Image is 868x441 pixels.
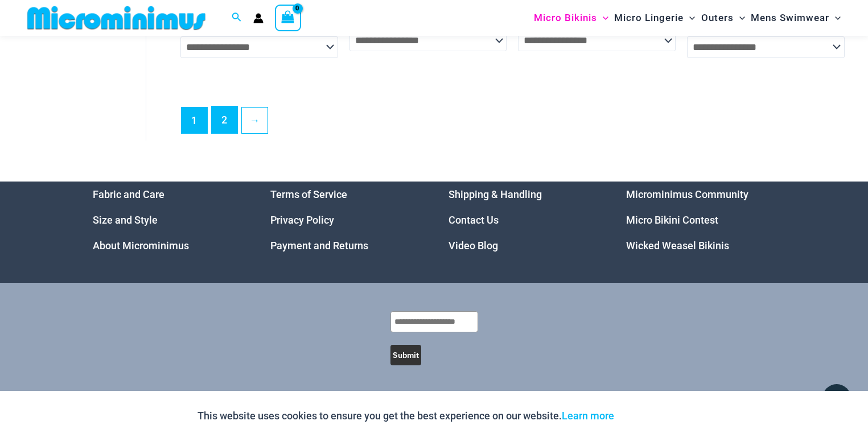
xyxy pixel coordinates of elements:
[93,240,189,252] a: About Microminimus
[748,3,844,32] a: Mens SwimwearMenu ToggleMenu Toggle
[597,3,608,32] span: Menu Toggle
[449,214,499,226] a: Contact Us
[698,3,748,32] a: OutersMenu ToggleMenu Toggle
[253,13,264,23] a: Account icon link
[611,3,698,32] a: Micro LingerieMenu ToggleMenu Toggle
[626,240,729,252] a: Wicked Weasel Bikinis
[180,106,845,140] nav: Product Pagination
[270,214,334,226] a: Privacy Policy
[626,214,718,226] a: Micro Bikini Contest
[449,182,598,258] aside: Footer Widget 3
[198,407,614,424] p: This website uses cookies to ensure you get the best experience on our website.
[242,108,268,133] a: →
[212,106,237,133] a: Page 2
[93,188,164,200] a: Fabric and Care
[684,3,695,32] span: Menu Toggle
[93,214,158,226] a: Size and Style
[734,3,745,32] span: Menu Toggle
[751,3,829,32] span: Mens Swimwear
[449,188,542,200] a: Shipping & Handling
[449,182,598,258] nav: Menu
[534,3,597,32] span: Micro Bikinis
[275,5,301,31] a: View Shopping Cart, empty
[531,3,611,32] a: Micro BikinisMenu ToggleMenu Toggle
[390,345,421,365] button: Submit
[562,410,614,422] a: Learn more
[701,3,734,32] span: Outers
[614,3,684,32] span: Micro Lingerie
[232,11,242,25] a: Search icon link
[623,402,671,430] button: Accept
[23,5,210,31] img: MM SHOP LOGO FLAT
[182,108,207,133] span: Page 1
[529,2,845,34] nav: Site Navigation
[270,240,368,252] a: Payment and Returns
[626,182,776,258] aside: Footer Widget 4
[270,182,420,258] aside: Footer Widget 2
[626,182,776,258] nav: Menu
[449,240,498,252] a: Video Blog
[270,188,347,200] a: Terms of Service
[829,3,841,32] span: Menu Toggle
[93,182,242,258] aside: Footer Widget 1
[626,188,748,200] a: Microminimus Community
[93,182,242,258] nav: Menu
[270,182,420,258] nav: Menu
